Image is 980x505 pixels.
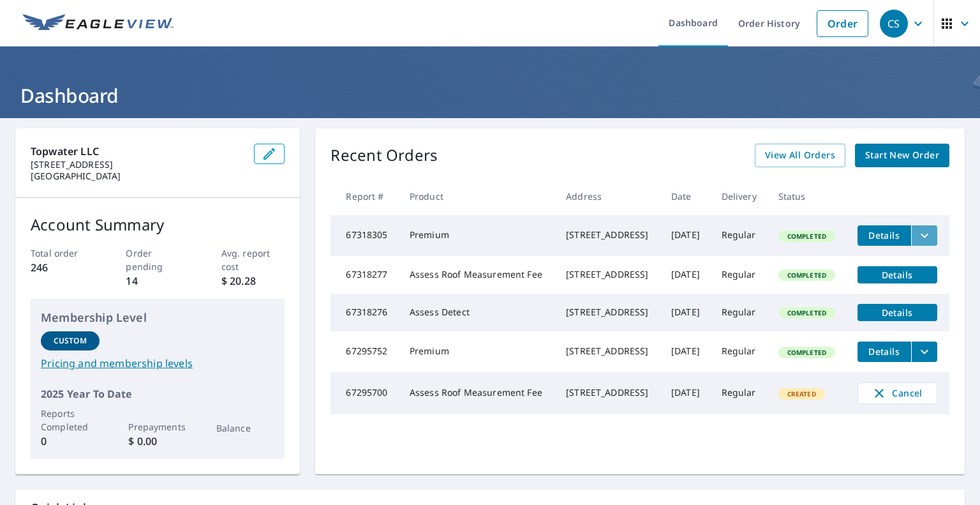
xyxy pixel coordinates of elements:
a: View All Orders [755,144,845,167]
p: Prepayments [128,420,187,433]
td: Regular [711,215,768,256]
div: [STREET_ADDRESS] [566,268,651,281]
td: 67318276 [330,294,399,331]
td: Assess Roof Measurement Fee [399,256,556,294]
td: Regular [711,372,768,414]
button: detailsBtn-67318305 [857,225,911,246]
td: Assess Roof Measurement Fee [399,372,556,414]
p: $ 0.00 [128,433,187,449]
a: Pricing and membership levels [41,356,274,371]
button: filesDropdownBtn-67318305 [911,225,937,246]
p: Membership Level [41,309,274,326]
a: Order [817,10,868,37]
span: Details [865,229,903,241]
p: Custom [54,335,87,347]
p: Account Summary [31,213,285,236]
p: Avg. report cost [221,246,285,273]
p: 0 [41,433,100,449]
th: Product [399,177,556,215]
div: [STREET_ADDRESS] [566,345,651,358]
button: detailsBtn-67318276 [857,304,937,321]
p: Balance [216,421,275,435]
td: [DATE] [661,256,711,294]
span: Cancel [871,386,924,401]
th: Delivery [711,177,768,215]
button: Cancel [857,382,937,404]
p: 14 [126,273,189,289]
p: Recent Orders [330,144,438,167]
span: Completed [780,308,834,317]
p: $ 20.28 [221,273,285,289]
td: Assess Detect [399,294,556,331]
p: [GEOGRAPHIC_DATA] [31,170,244,182]
td: 67318305 [330,215,399,256]
td: Premium [399,331,556,372]
span: Created [780,389,824,398]
td: Regular [711,331,768,372]
div: [STREET_ADDRESS] [566,229,651,241]
td: 67295700 [330,372,399,414]
span: Details [865,345,903,358]
td: Premium [399,215,556,256]
td: [DATE] [661,372,711,414]
p: 246 [31,260,94,275]
div: CS [880,10,908,38]
p: [STREET_ADDRESS] [31,159,244,170]
th: Report # [330,177,399,215]
p: 2025 Year To Date [41,386,274,402]
td: [DATE] [661,215,711,256]
button: filesDropdownBtn-67295752 [911,342,937,362]
span: Start New Order [865,147,939,163]
td: Regular [711,294,768,331]
td: [DATE] [661,294,711,331]
p: Total order [31,246,94,260]
img: EV Logo [23,14,174,33]
a: Start New Order [855,144,949,167]
span: View All Orders [765,147,835,163]
div: [STREET_ADDRESS] [566,306,651,319]
div: [STREET_ADDRESS] [566,386,651,399]
span: Completed [780,232,834,241]
span: Completed [780,348,834,357]
p: Topwater LLC [31,144,244,159]
p: Reports Completed [41,407,100,433]
th: Date [661,177,711,215]
button: detailsBtn-67318277 [857,266,937,283]
p: Order pending [126,246,189,273]
span: Completed [780,271,834,280]
td: 67318277 [330,256,399,294]
button: detailsBtn-67295752 [857,342,911,362]
span: Details [865,306,930,319]
span: Details [865,269,930,281]
th: Address [556,177,661,215]
h1: Dashboard [15,82,965,109]
td: 67295752 [330,331,399,372]
td: [DATE] [661,331,711,372]
th: Status [768,177,847,215]
td: Regular [711,256,768,294]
